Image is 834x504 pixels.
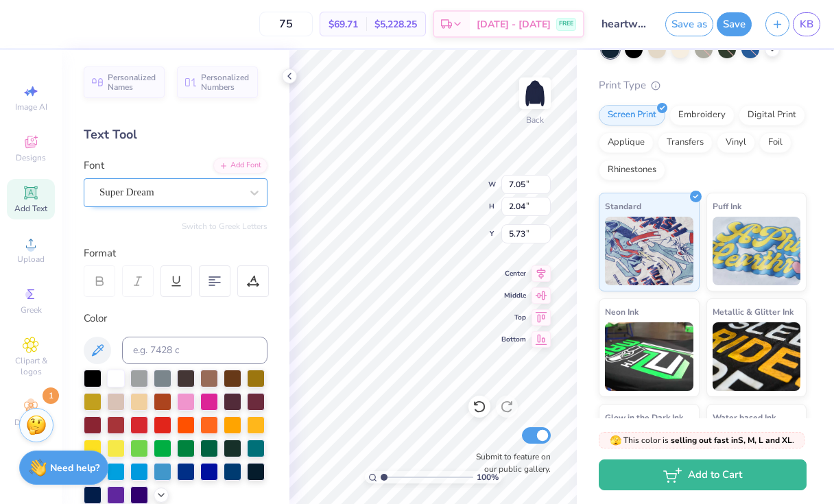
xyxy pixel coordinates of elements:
span: [DATE] - [DATE] [477,17,551,32]
div: Add Font [213,158,267,173]
input: e.g. 7428 c [122,337,267,364]
span: Metallic & Glitter Ink [713,304,794,319]
span: Personalized Names [108,73,156,92]
div: Text Tool [84,125,267,144]
div: Digital Print [739,105,805,125]
label: Submit to feature on our public gallery. [468,451,551,475]
div: Foil [759,132,791,153]
div: Transfers [658,132,713,153]
div: Screen Print [599,105,665,125]
button: Save as [665,12,713,36]
span: $69.71 [329,17,358,32]
span: FREE [559,19,573,29]
input: – – [259,12,313,36]
span: 🫣 [610,434,621,447]
div: Color [84,311,267,326]
a: KB [793,12,820,36]
span: Center [501,269,526,278]
button: Save [717,12,752,36]
span: Upload [17,254,45,265]
div: Rhinestones [599,160,665,180]
button: Add to Cart [599,459,807,490]
span: 100 % [477,471,499,483]
span: Top [501,313,526,322]
div: Format [84,245,269,261]
span: Water based Ink [713,410,776,424]
span: Designs [16,152,46,163]
img: Back [521,80,549,107]
div: Applique [599,132,654,153]
span: Personalized Numbers [201,73,250,92]
input: Untitled Design [591,10,658,38]
span: KB [800,16,813,32]
strong: selling out fast in S, M, L and XL [671,435,792,446]
img: Metallic & Glitter Ink [713,322,801,391]
span: Add Text [14,203,47,214]
span: Standard [605,199,641,213]
label: Font [84,158,104,173]
span: Middle [501,291,526,300]
img: Neon Ink [605,322,693,391]
span: $5,228.25 [374,17,417,32]
div: Vinyl [717,132,755,153]
span: Greek [21,304,42,315]
img: Puff Ink [713,217,801,285]
button: Switch to Greek Letters [182,221,267,232]
span: Clipart & logos [7,355,55,377]
img: Standard [605,217,693,285]
span: Decorate [14,417,47,428]
span: Neon Ink [605,304,639,319]
span: Glow in the Dark Ink [605,410,683,424]
div: Print Type [599,77,807,93]
span: Image AI [15,101,47,112]
div: Back [526,114,544,126]
div: Embroidery [669,105,735,125]
strong: Need help? [50,461,99,475]
span: Bottom [501,335,526,344]
span: 1 [43,387,59,404]
span: Puff Ink [713,199,741,213]
span: This color is . [610,434,794,446]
